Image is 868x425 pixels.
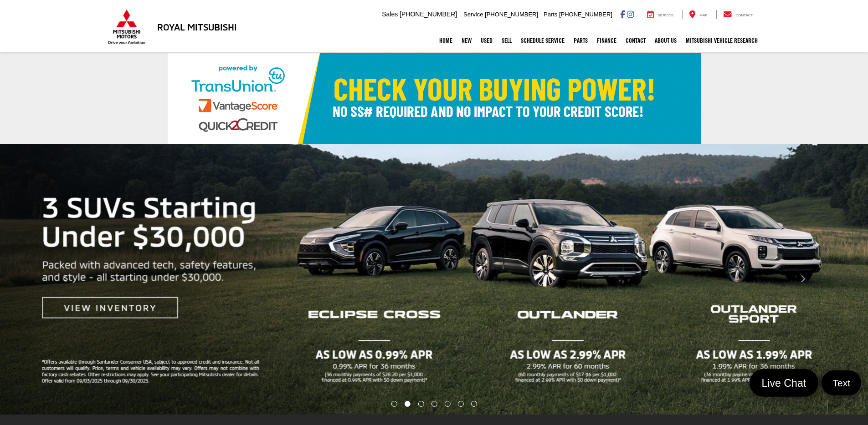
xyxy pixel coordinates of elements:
[750,369,818,397] a: Live Chat
[544,11,557,18] span: Parts
[168,53,701,144] img: Check Your Buying Power
[682,10,714,19] a: Map
[382,10,398,18] span: Sales
[476,29,497,52] a: Used
[569,29,592,52] a: Parts: Opens in a new tab
[822,370,861,395] a: Text
[405,401,411,407] li: Go to slide number 2.
[640,10,681,19] a: Service
[738,162,868,396] button: Click to view next picture.
[497,29,516,52] a: Sell
[400,10,457,18] span: [PHONE_NUMBER]
[828,377,855,389] span: Text
[157,22,237,32] h3: Royal Mitsubishi
[681,29,762,52] a: Mitsubishi Vehicle Research
[627,10,634,18] a: Instagram: Click to visit our Instagram page
[431,401,437,407] li: Go to slide number 4.
[620,10,625,18] a: Facebook: Click to visit our Facebook page
[658,13,674,17] span: Service
[485,11,538,18] span: [PHONE_NUMBER]
[418,401,424,407] li: Go to slide number 3.
[516,29,569,52] a: Schedule Service: Opens in a new tab
[735,13,753,17] span: Contact
[650,29,681,52] a: About Us
[699,13,707,17] span: Map
[106,9,147,45] img: Mitsubishi
[458,401,464,407] li: Go to slide number 6.
[592,29,621,52] a: Finance
[471,401,477,407] li: Go to slide number 7.
[391,401,397,407] li: Go to slide number 1.
[621,29,650,52] a: Contact
[445,401,451,407] li: Go to slide number 5.
[435,29,457,52] a: Home
[457,29,476,52] a: New
[559,11,612,18] span: [PHONE_NUMBER]
[716,10,760,19] a: Contact
[463,11,483,18] span: Service
[756,376,811,390] span: Live Chat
